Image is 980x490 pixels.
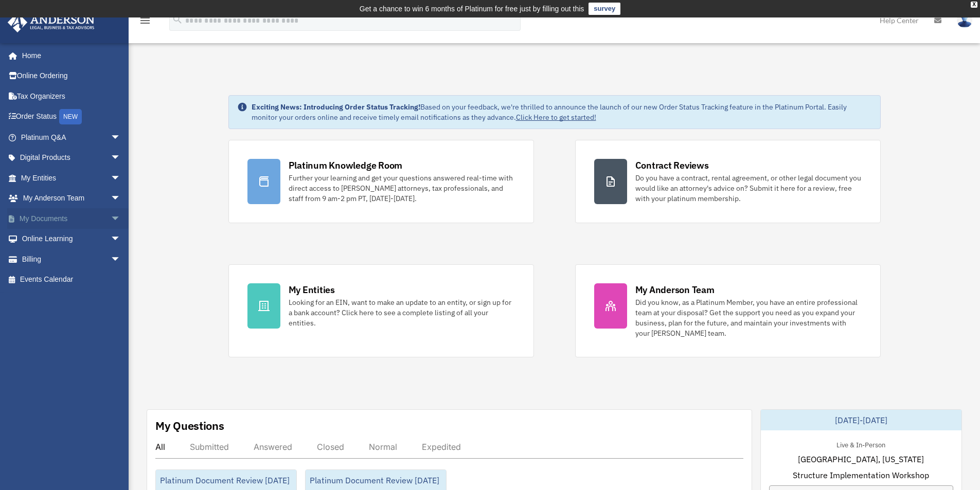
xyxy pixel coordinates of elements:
div: Platinum Knowledge Room [289,159,403,172]
a: Tax Organizers [7,86,136,106]
strong: Exciting News: Introducing Order Status Tracking! [252,102,420,112]
div: Contract Reviews [635,159,709,172]
div: close [971,2,977,8]
a: My Entities Looking for an EIN, want to make an update to an entity, or sign up for a bank accoun... [228,264,534,357]
a: Online Ordering [7,66,136,86]
img: User Pic [957,13,972,28]
a: My Documentsarrow_drop_down [7,208,136,229]
div: Closed [317,442,344,452]
img: Anderson Advisors Platinum Portal [5,12,98,32]
span: Structure Implementation Workshop [793,469,929,481]
span: arrow_drop_down [111,148,131,169]
a: Billingarrow_drop_down [7,249,136,269]
i: search [172,14,183,25]
div: Live & In-Person [828,439,894,449]
div: All [155,442,165,452]
a: My Entitiesarrow_drop_down [7,168,136,188]
a: menu [139,18,151,27]
a: Platinum Knowledge Room Further your learning and get your questions answered real-time with dire... [228,140,534,223]
a: Order StatusNEW [7,106,136,128]
a: Click Here to get started! [516,113,596,122]
div: NEW [59,109,82,124]
a: Home [7,45,131,66]
div: Further your learning and get your questions answered real-time with direct access to [PERSON_NAM... [289,173,515,204]
a: My Anderson Teamarrow_drop_down [7,188,136,209]
div: Answered [254,442,292,452]
div: Do you have a contract, rental agreement, or other legal document you would like an attorney's ad... [635,173,862,204]
div: Looking for an EIN, want to make an update to an entity, or sign up for a bank account? Click her... [289,297,515,328]
div: Did you know, as a Platinum Member, you have an entire professional team at your disposal? Get th... [635,297,862,338]
a: survey [589,3,620,15]
div: Expedited [422,442,461,452]
span: [GEOGRAPHIC_DATA], [US_STATE] [798,453,924,465]
div: My Questions [155,418,224,433]
div: My Entities [289,283,335,296]
div: [DATE]-[DATE] [761,410,961,430]
a: Digital Productsarrow_drop_down [7,148,136,168]
span: arrow_drop_down [111,127,131,148]
a: My Anderson Team Did you know, as a Platinum Member, you have an entire professional team at your... [575,264,881,357]
a: Online Learningarrow_drop_down [7,229,136,249]
div: Based on your feedback, we're thrilled to announce the launch of our new Order Status Tracking fe... [252,102,872,122]
a: Contract Reviews Do you have a contract, rental agreement, or other legal document you would like... [575,140,881,223]
i: menu [139,14,151,27]
div: Normal [369,442,397,452]
span: arrow_drop_down [111,249,131,270]
span: arrow_drop_down [111,229,131,250]
div: My Anderson Team [635,283,715,296]
div: Submitted [190,442,229,452]
a: Events Calendar [7,269,136,290]
span: arrow_drop_down [111,188,131,209]
a: Platinum Q&Aarrow_drop_down [7,127,136,148]
div: Get a chance to win 6 months of Platinum for free just by filling out this [360,3,584,15]
span: arrow_drop_down [111,168,131,189]
span: arrow_drop_down [111,208,131,229]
